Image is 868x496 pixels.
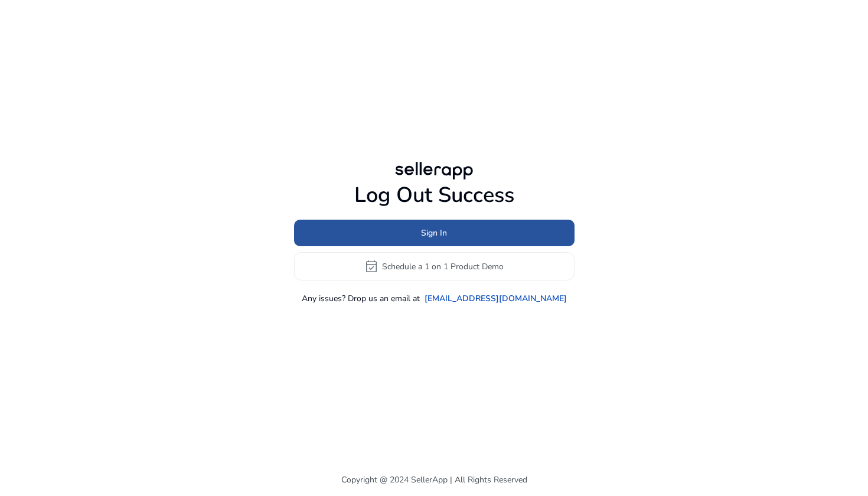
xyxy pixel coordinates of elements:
[421,227,447,239] span: Sign In
[425,292,567,305] a: [EMAIL_ADDRESS][DOMAIN_NAME]
[294,182,575,208] h1: Log Out Success
[302,292,420,305] p: Any issues? Drop us an email at
[294,220,575,246] button: Sign In
[364,259,378,273] span: event_available
[294,252,575,280] button: event_availableSchedule a 1 on 1 Product Demo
